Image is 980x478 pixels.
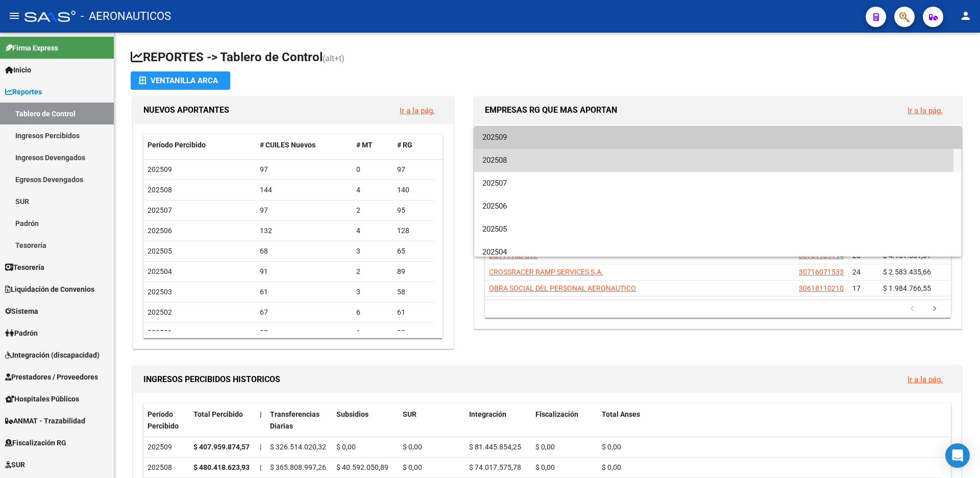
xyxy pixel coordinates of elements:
[945,443,970,468] div: Open Intercom Messenger
[482,195,953,218] span: 202506
[482,172,953,195] span: 202507
[482,218,953,241] span: 202505
[482,126,953,149] span: 202509
[482,149,953,172] span: 202508
[482,241,953,264] span: 202504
